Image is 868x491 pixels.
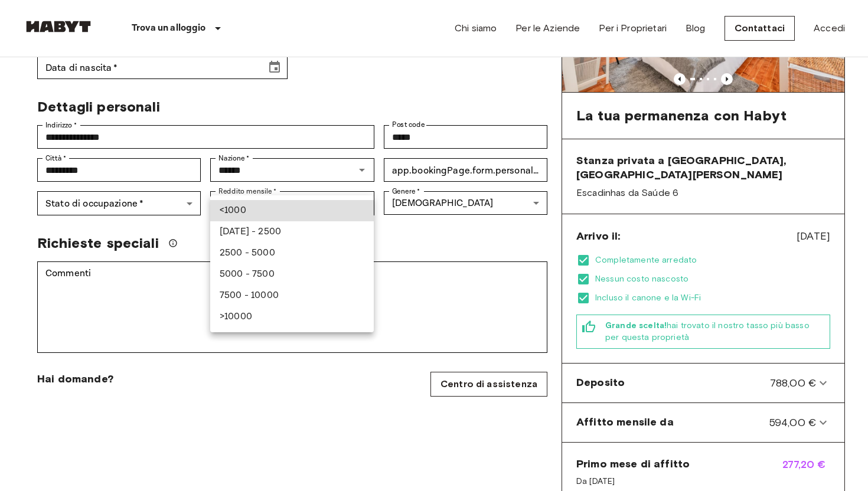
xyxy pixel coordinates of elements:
li: 7500 - 10000 [210,285,374,306]
li: 2500 - 5000 [210,243,374,264]
li: [DATE] - 2500 [210,221,374,243]
li: <1000 [210,200,374,221]
li: >10000 [210,306,374,328]
li: 5000 - 7500 [210,264,374,285]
